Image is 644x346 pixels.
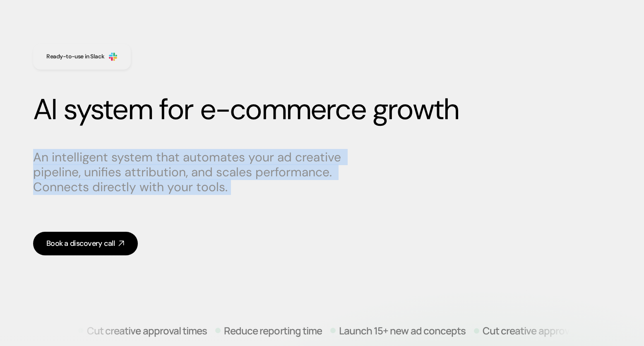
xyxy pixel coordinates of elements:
[337,325,464,335] p: Launch 15+ new ad concepts
[33,92,611,127] h1: AI system for e-commerce growth
[85,325,205,335] p: Cut creative approval times
[481,325,601,335] p: Cut creative approval times
[222,325,320,335] p: Reduce reporting time
[33,232,138,255] a: Book a discovery call
[46,53,104,61] h3: Ready-to-use in Slack
[33,150,348,195] p: An intelligent system that automates your ad creative pipeline, unifies attribution, and scales p...
[46,238,115,249] div: Book a discovery call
